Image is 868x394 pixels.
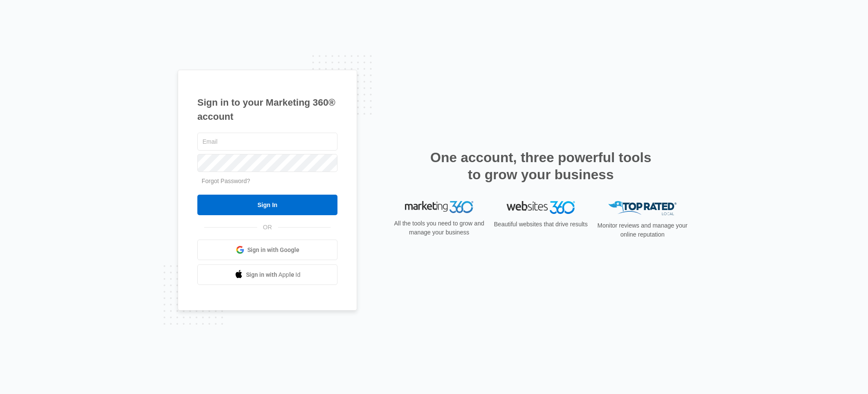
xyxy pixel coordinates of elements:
h2: One account, three powerful tools to grow your business [428,149,654,183]
img: Marketing 360 [405,201,473,213]
p: All the tools you need to grow and manage your business [391,219,487,237]
h1: Sign in to your Marketing 360® account [197,95,337,124]
p: Monitor reviews and manage your online reputation [595,221,690,239]
span: OR [257,223,278,232]
a: Sign in with Apple Id [197,264,337,285]
input: Email [197,133,337,151]
p: Beautiful websites that drive results [493,220,589,229]
img: Top Rated Local [608,201,677,215]
span: Sign in with Apple Id [246,270,301,279]
input: Sign In [197,195,337,215]
img: Websites 360 [507,201,575,213]
a: Sign in with Google [197,240,337,260]
a: Forgot Password? [202,178,250,184]
span: Sign in with Google [247,246,299,255]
